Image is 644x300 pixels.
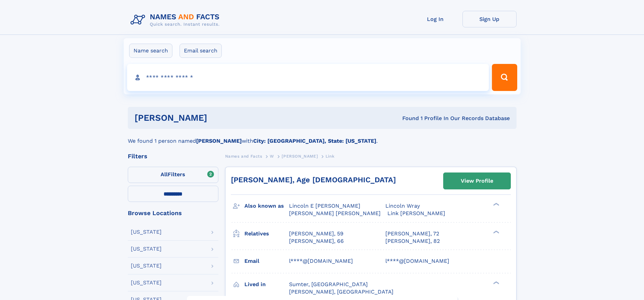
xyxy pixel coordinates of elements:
span: [PERSON_NAME] [PERSON_NAME] [289,210,381,216]
div: Browse Locations [128,210,218,216]
h1: [PERSON_NAME] [135,114,305,122]
div: [US_STATE] [131,263,162,269]
div: ❯ [492,202,500,207]
span: Link [PERSON_NAME] [387,210,445,216]
div: [US_STATE] [131,280,162,285]
div: [US_STATE] [131,229,162,235]
a: Log In [408,11,462,27]
span: [PERSON_NAME], [GEOGRAPHIC_DATA] [289,289,393,295]
div: Found 1 Profile In Our Records Database [305,115,510,122]
h3: Relatives [244,228,289,239]
a: [PERSON_NAME], Age [DEMOGRAPHIC_DATA] [231,176,396,184]
span: [PERSON_NAME] [282,154,318,159]
b: City: [GEOGRAPHIC_DATA], State: [US_STATE] [253,138,376,144]
div: ❯ [492,230,500,234]
h3: Also known as [244,200,289,212]
div: Filters [128,153,218,159]
a: Names and Facts [225,152,262,160]
button: Search Button [492,64,517,91]
a: [PERSON_NAME], 72 [385,230,439,237]
div: ❯ [492,280,500,285]
label: Name search [129,44,172,58]
a: W [270,152,274,160]
span: All [161,171,168,178]
span: W [270,154,274,159]
a: [PERSON_NAME] [282,152,318,160]
a: Sign Up [462,11,517,27]
img: Logo Names and Facts [128,11,225,29]
div: [US_STATE] [131,246,162,252]
a: View Profile [444,173,510,189]
span: Lincoln E [PERSON_NAME] [289,203,360,209]
label: Filters [128,167,218,183]
a: [PERSON_NAME], 66 [289,237,344,245]
a: [PERSON_NAME], 82 [385,237,440,245]
span: Sumter, [GEOGRAPHIC_DATA] [289,281,368,287]
a: [PERSON_NAME], 59 [289,230,343,237]
div: View Profile [461,173,493,189]
h3: Email [244,255,289,267]
span: Lincoln Wray [385,203,420,209]
label: Email search [180,44,222,58]
span: Link [326,154,334,159]
input: search input [127,64,489,91]
b: [PERSON_NAME] [196,138,242,144]
h3: Lived in [244,279,289,290]
div: We found 1 person named with . [128,129,517,145]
